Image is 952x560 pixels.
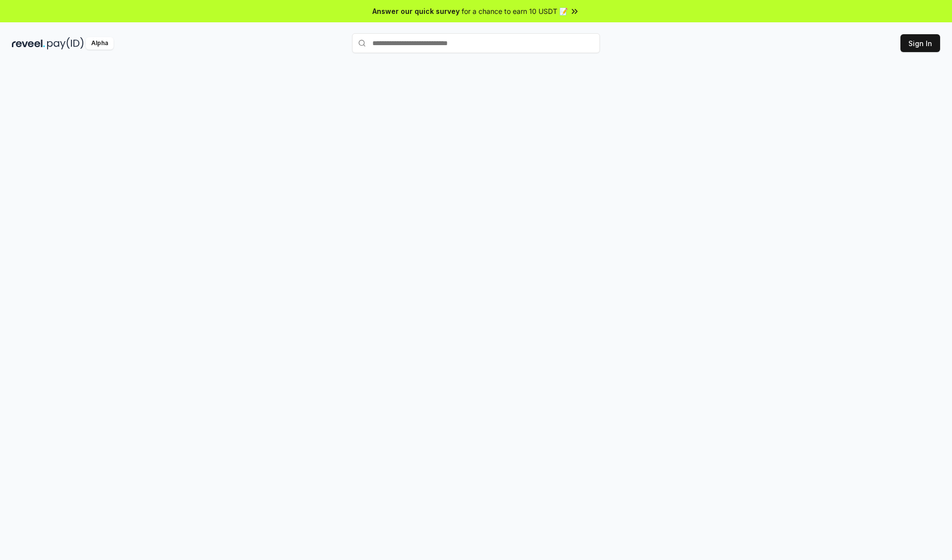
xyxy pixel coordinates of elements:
span: Answer our quick survey [372,6,460,16]
img: pay_id [47,37,84,50]
span: for a chance to earn 10 USDT 📝 [462,6,568,16]
button: Sign In [900,34,940,52]
img: reveel_dark [12,37,45,50]
div: Alpha [86,37,114,50]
